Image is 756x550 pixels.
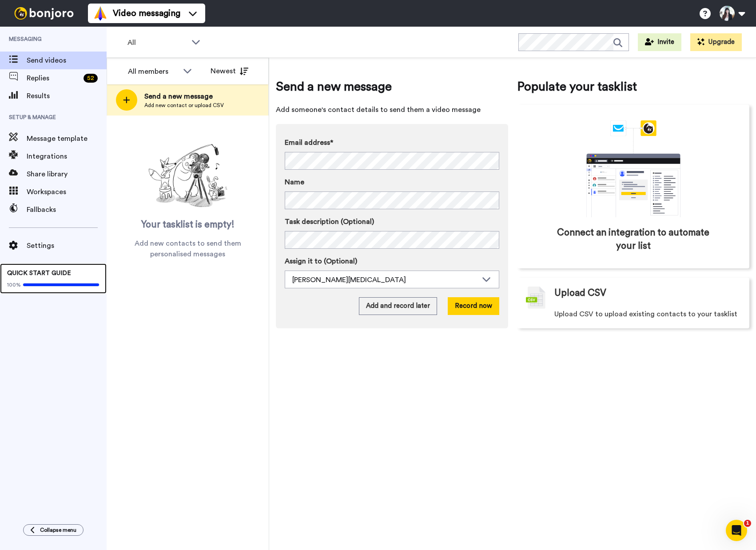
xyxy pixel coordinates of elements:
[141,218,235,231] span: Your tasklist is empty!
[204,62,255,80] button: Newest
[27,91,107,101] span: Results
[40,526,76,534] span: Collapse menu
[554,287,606,300] span: Upload CSV
[567,120,700,217] div: animation
[726,520,747,541] iframe: Intercom live chat
[285,256,499,267] label: Assign it to (Optional)
[555,226,712,253] span: Connect an integration to automate your list
[359,297,437,315] button: Add and record later
[113,7,180,20] span: Video messaging
[143,140,232,211] img: ready-set-action.png
[23,524,84,536] button: Collapse menu
[276,78,508,96] span: Send a new message
[27,133,107,144] span: Message template
[27,151,107,162] span: Integrations
[285,177,304,187] span: Name
[120,238,255,259] span: Add new contacts to send them personalised messages
[7,270,71,276] span: QUICK START GUIDE
[84,74,98,83] div: 52
[690,33,742,51] button: Upgrade
[27,169,107,179] span: Share library
[128,66,179,77] div: All members
[93,6,107,20] img: vm-color.svg
[526,287,545,309] img: csv-grey.png
[285,216,499,227] label: Task description (Optional)
[638,33,681,51] button: Invite
[27,73,80,84] span: Replies
[7,281,21,288] span: 100%
[285,137,499,148] label: Email address*
[144,91,224,102] span: Send a new message
[144,102,224,109] span: Add new contact or upload CSV
[276,104,508,115] span: Add someone's contact details to send them a video message
[448,297,499,315] button: Record now
[292,275,477,285] div: [PERSON_NAME][MEDICAL_DATA]
[27,55,107,66] span: Send videos
[744,520,751,527] span: 1
[27,204,107,215] span: Fallbacks
[27,187,107,197] span: Workspaces
[27,240,107,251] span: Settings
[517,78,749,96] span: Populate your tasklist
[11,7,77,20] img: bj-logo-header-white.svg
[127,37,187,48] span: All
[554,309,737,319] span: Upload CSV to upload existing contacts to your tasklist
